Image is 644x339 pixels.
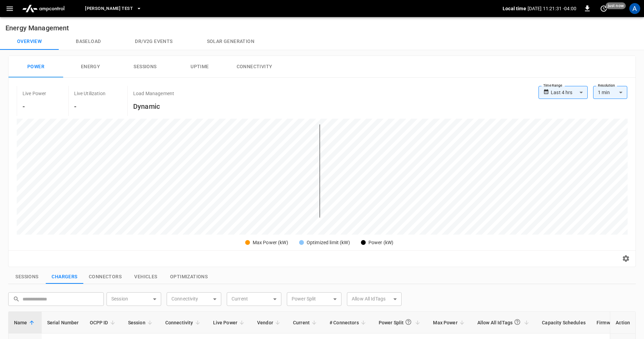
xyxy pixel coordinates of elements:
[8,270,46,284] button: show latest sessions
[629,3,640,14] div: profile-icon
[293,319,319,327] span: Current
[536,312,591,334] th: Capacity Schedules
[227,56,282,78] button: Connectivity
[503,5,526,12] p: Local time
[598,3,609,14] button: set refresh interval
[253,239,288,246] div: Max Power (kW)
[74,101,106,112] h6: -
[213,319,247,327] span: Live Power
[59,33,118,50] button: Baseload
[127,270,165,284] button: show latest vehicles
[83,270,127,284] button: show latest connectors
[433,319,466,327] span: Max Power
[23,101,46,112] h6: -
[528,5,576,12] p: [DATE] 11:21:31 -04:00
[46,270,83,284] button: show latest charge points
[9,56,63,78] button: Power
[165,270,213,284] button: show latest optimizations
[610,312,635,334] th: Action
[128,319,154,327] span: Session
[118,56,172,78] button: Sessions
[379,316,422,329] span: Power Split
[82,2,144,15] button: [PERSON_NAME] Test
[165,319,202,327] span: Connectivity
[74,90,106,97] p: Live Utilization
[190,33,271,50] button: Solar generation
[133,101,174,112] h6: Dynamic
[172,56,227,78] button: Uptime
[593,86,627,99] div: 1 min
[257,319,282,327] span: Vendor
[118,33,190,50] button: Dr/V2G events
[598,83,615,88] label: Resolution
[477,316,531,329] span: Allow All IdTags
[42,312,84,334] th: Serial Number
[368,239,394,246] div: Power (kW)
[63,56,118,78] button: Energy
[551,86,588,99] div: Last 4 hrs
[330,319,368,327] span: # Connectors
[14,319,36,327] span: Name
[307,239,350,246] div: Optimized limit (kW)
[606,2,626,9] span: just now
[85,5,133,13] span: [PERSON_NAME] Test
[133,90,174,97] p: Load Management
[543,83,562,88] label: Time Range
[90,319,117,327] span: OCPP ID
[19,2,67,15] img: ampcontrol.io logo
[23,90,46,97] p: Live Power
